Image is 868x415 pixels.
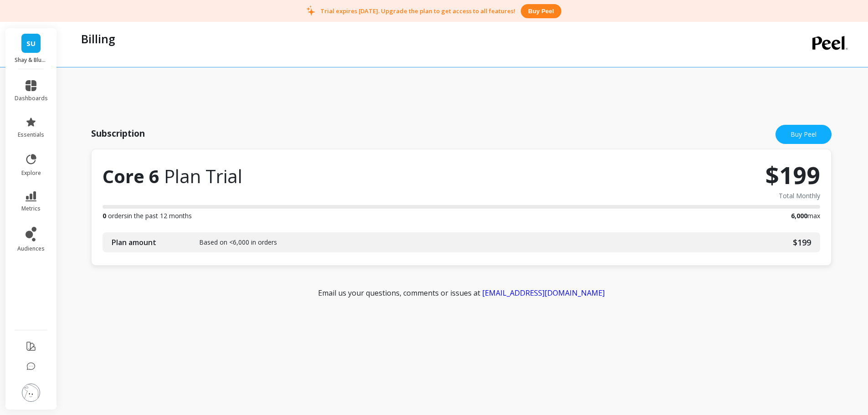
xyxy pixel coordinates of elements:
[26,38,36,49] span: SU
[791,211,807,220] b: 6,000
[81,31,115,46] p: Billing
[113,287,810,298] p: Email us your questions, comments or issues at
[21,205,41,212] span: metrics
[776,125,832,144] a: Buy Peel
[103,210,192,221] span: orders in the past 12 months
[103,162,242,191] span: Core 6
[779,190,820,201] span: Total Monthly
[793,236,811,249] span: $199
[15,95,48,102] span: dashboards
[91,127,145,140] h3: Subscription
[320,7,515,15] p: Trial expires [DATE]. Upgrade the plan to get access to all features!
[482,288,605,298] a: [EMAIL_ADDRESS][DOMAIN_NAME]
[791,210,820,221] span: max
[21,169,41,177] span: explore
[199,238,277,247] span: Based on <6,000 in orders
[765,160,820,190] span: $199
[15,56,48,64] p: Shay & Blue USA
[112,237,199,248] span: Plan amount
[103,211,106,220] b: 0
[521,4,561,18] button: Buy peel
[164,164,242,189] span: Plan Trial
[18,131,44,138] span: essentials
[17,245,45,252] span: audiences
[22,384,40,402] img: profile picture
